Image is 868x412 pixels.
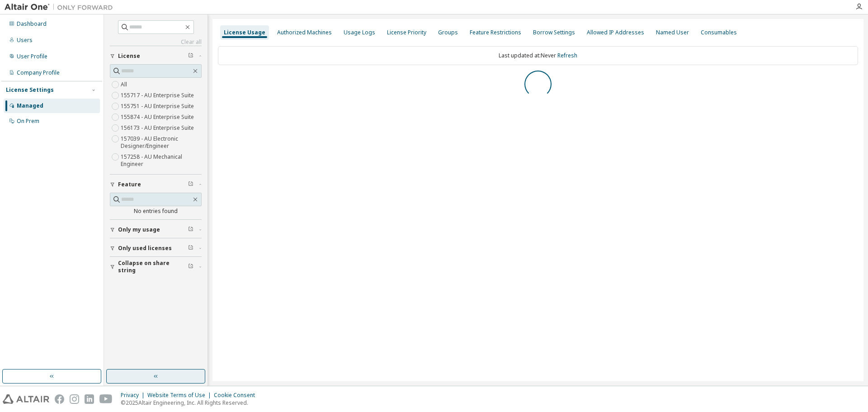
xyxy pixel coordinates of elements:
[438,29,458,36] div: Groups
[533,29,575,36] div: Borrow Settings
[121,90,196,101] label: 155717 - AU Enterprise Suite
[110,208,202,215] div: No entries found
[17,20,47,28] div: Dashboard
[118,52,140,60] span: License
[99,394,113,404] img: youtube.svg
[224,29,265,36] div: License Usage
[344,29,375,36] div: Usage Logs
[118,226,160,233] span: Only my usage
[110,257,202,277] button: Collapse on share string
[5,3,118,12] img: Altair One
[17,102,43,109] div: Managed
[557,52,577,59] a: Refresh
[218,46,858,65] div: Last updated at: Never
[214,392,260,399] div: Cookie Consent
[110,38,202,46] a: Clear all
[85,394,94,404] img: linkedin.svg
[121,112,196,123] label: 155874 - AU Enterprise Suite
[110,220,202,240] button: Only my usage
[587,29,644,36] div: Allowed IP Addresses
[55,394,64,404] img: facebook.svg
[17,118,39,125] div: On Prem
[387,29,426,36] div: License Priority
[118,260,188,274] span: Collapse on share string
[3,394,49,404] img: altair_logo.svg
[277,29,332,36] div: Authorized Machines
[188,52,193,60] span: Clear filter
[110,175,202,194] button: Feature
[121,152,202,170] label: 157258 - AU Mechanical Engineer
[121,133,202,152] label: 157039 - AU Electronic Designer/Engineer
[17,69,60,76] div: Company Profile
[118,245,172,252] span: Only used licenses
[110,238,202,258] button: Only used licenses
[701,29,737,36] div: Consumables
[110,46,202,66] button: License
[121,101,196,112] label: 155751 - AU Enterprise Suite
[188,263,193,270] span: Clear filter
[188,181,193,188] span: Clear filter
[121,79,129,90] label: All
[17,53,47,60] div: User Profile
[121,123,196,133] label: 156173 - AU Enterprise Suite
[121,399,260,407] p: © 2025 Altair Engineering, Inc. All Rights Reserved.
[656,29,689,36] div: Named User
[118,181,141,188] span: Feature
[17,37,33,44] div: Users
[147,392,214,399] div: Website Terms of Use
[6,86,54,94] div: License Settings
[70,394,79,404] img: instagram.svg
[121,392,147,399] div: Privacy
[470,29,521,36] div: Feature Restrictions
[188,245,193,252] span: Clear filter
[188,226,193,233] span: Clear filter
